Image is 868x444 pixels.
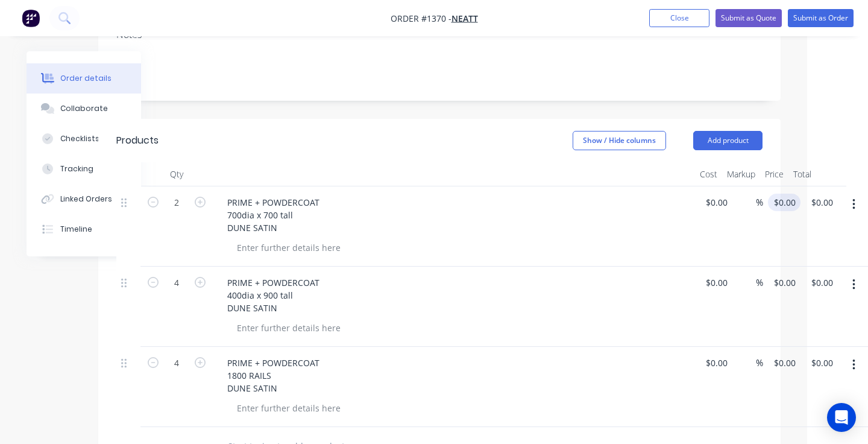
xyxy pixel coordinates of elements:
div: Order details [60,73,112,84]
img: Factory [22,9,40,27]
div: Total [788,162,816,186]
div: Markup [722,162,760,186]
div: PRIME + POWDERCOAT 1800 RAILS DUNE SATIN [218,354,329,397]
button: Show / Hide columns [573,131,666,150]
button: Add product [693,131,763,150]
span: % [756,356,763,370]
div: Timeline [60,224,92,235]
button: Checklists 0/0 [27,124,141,154]
span: % [756,276,763,290]
button: Tracking [27,154,141,184]
button: Timeline [27,214,141,244]
div: PRIME + POWDERCOAT 400dia x 900 tall DUNE SATIN [218,274,329,317]
div: PRIME + POWDERCOAT 700dia x 700 tall DUNE SATIN [218,194,329,236]
div: Cost [695,162,722,186]
div: Price [760,162,788,186]
button: Order details [27,63,141,94]
span: Order #1370 - [391,13,451,24]
div: Checklists 0/0 [60,133,113,144]
div: Products [116,133,159,148]
div: Notes [116,29,763,40]
button: Linked Orders [27,184,141,214]
button: Submit as Quote [715,9,782,27]
div: Linked Orders [60,194,112,205]
a: Neatt [451,13,478,24]
div: Qty [140,162,213,186]
div: Tracking [60,163,93,174]
button: Collaborate [27,94,141,124]
button: Close [649,9,709,27]
button: Submit as Order [788,9,854,27]
div: Open Intercom Messenger [827,403,856,432]
div: Collaborate [60,103,108,114]
span: % [756,195,763,209]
